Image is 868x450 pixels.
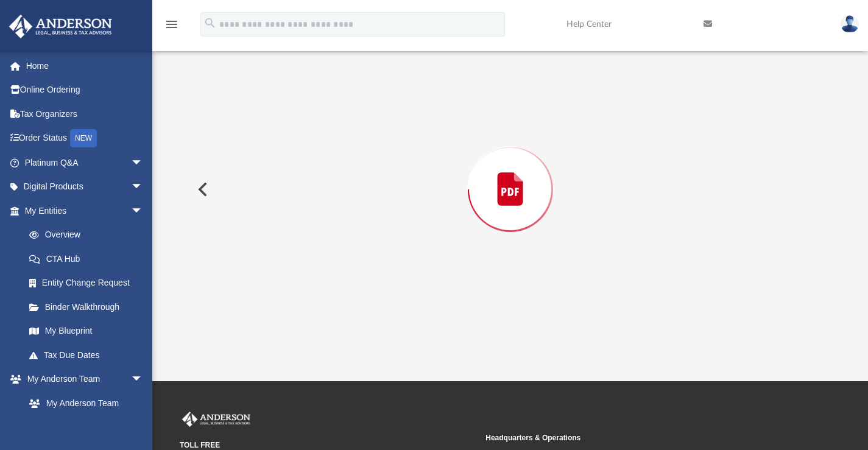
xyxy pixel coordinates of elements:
a: Platinum Q&Aarrow_drop_down [9,150,161,175]
span: arrow_drop_down [131,150,155,175]
span: arrow_drop_down [131,199,155,223]
a: Digital Productsarrow_drop_down [9,175,161,199]
span: arrow_drop_down [131,367,155,392]
img: User Pic [841,15,859,33]
a: Order StatusNEW [9,126,161,151]
div: NEW [70,129,97,147]
a: Tax Due Dates [17,343,161,367]
i: search [203,16,217,30]
span: arrow_drop_down [131,175,155,200]
a: My Entitiesarrow_drop_down [9,199,161,223]
a: menu [164,23,179,32]
button: Previous File [188,172,215,206]
a: Tax Organizers [9,102,161,126]
a: My Anderson Team [17,391,149,415]
a: CTA Hub [17,247,161,271]
a: Binder Walkthrough [17,295,161,319]
small: Headquarters & Operations [485,432,783,443]
a: Overview [17,223,161,247]
a: My Anderson Teamarrow_drop_down [9,367,155,392]
img: Anderson Advisors Platinum Portal [180,412,253,427]
a: Entity Change Request [17,271,161,295]
img: Anderson Advisors Platinum Portal [5,15,116,38]
a: My Blueprint [17,319,155,343]
a: Online Ordering [9,78,161,102]
i: menu [164,17,179,32]
a: Home [9,54,161,78]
